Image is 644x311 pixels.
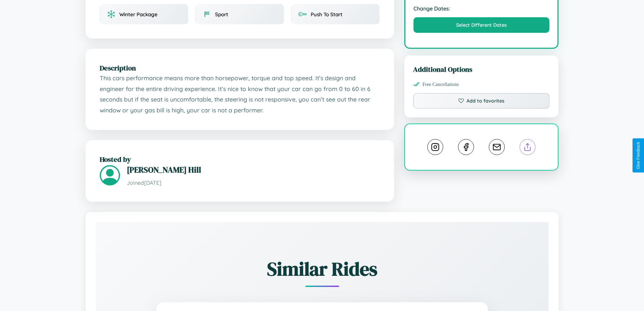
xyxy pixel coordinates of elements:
button: Select Different Dates [413,17,550,33]
span: Free Cancellations [423,82,459,87]
h3: Additional Options [413,64,550,74]
h2: Description [100,63,380,73]
h3: [PERSON_NAME] Hill [127,164,380,175]
p: Joined [DATE] [127,178,380,188]
h2: Hosted by [100,154,380,164]
span: Push To Start [311,11,342,18]
span: Winter Package [119,11,158,18]
strong: Change Dates: [413,5,550,12]
p: This cars performance means more than horsepower, torque and top speed. It’s design and engineer ... [100,73,380,116]
button: Add to favorites [413,93,550,109]
span: Sport [215,11,228,18]
div: Give Feedback [636,142,641,169]
h2: Similar Rides [119,256,525,282]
